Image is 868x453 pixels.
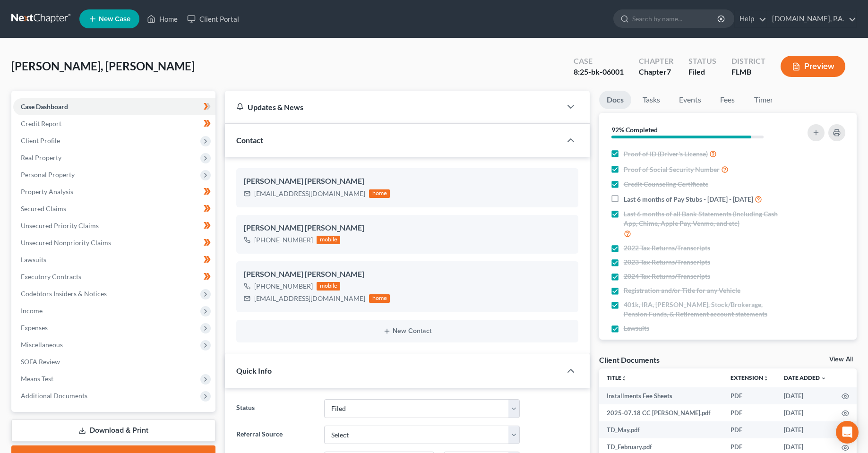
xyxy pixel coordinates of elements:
button: Preview [781,56,845,77]
a: Docs [599,91,631,109]
i: unfold_more [621,376,627,381]
div: Updates & News [236,102,550,112]
div: mobile [317,236,340,244]
label: Status [232,399,319,418]
td: PDF [723,421,776,438]
span: Proof of ID (Driver's License) [624,149,708,159]
div: Client Documents [599,355,660,365]
div: [PERSON_NAME] [PERSON_NAME] [244,222,570,234]
div: Chapter [639,56,673,67]
i: unfold_more [763,376,769,381]
div: Case [574,56,624,67]
div: District [731,56,765,67]
div: [PERSON_NAME] [PERSON_NAME] [244,176,570,187]
span: 2022 Tax Returns/Transcripts [624,243,710,253]
span: Expenses [21,324,48,332]
span: Unsecured Priority Claims [21,222,99,230]
div: mobile [317,282,340,291]
div: FLMB [731,67,765,77]
div: [PHONE_NUMBER] [254,235,313,245]
span: Additional Documents [21,392,87,400]
td: [DATE] [776,387,834,404]
label: Referral Source [232,426,319,444]
a: Case Dashboard [13,98,215,115]
i: expand_more [821,376,826,381]
div: 8:25-bk-06001 [574,67,624,77]
span: 2024 Tax Returns/Transcripts [624,272,710,281]
span: 7 [667,67,671,76]
td: TD_May.pdf [599,421,723,438]
span: Unsecured Nonpriority Claims [21,239,111,247]
span: Quick Info [236,366,272,375]
a: Download & Print [11,419,215,442]
span: Contact [236,136,263,145]
span: Bank Statements for TD Bank 6417 - Jan, Feb, Mar, Apr, [DATE] [624,338,784,357]
span: Case Dashboard [21,103,68,111]
span: Means Test [21,375,53,383]
button: New Contact [244,327,570,335]
td: [DATE] [776,404,834,421]
span: Lawsuits [624,324,649,333]
a: Timer [747,91,781,109]
a: Executory Contracts [13,268,215,285]
span: Income [21,307,43,315]
a: [DOMAIN_NAME], P.A. [767,10,856,27]
span: Registration and/or Title for any Vehicle [624,286,740,295]
td: 2025-07.18 CC [PERSON_NAME].pdf [599,404,723,421]
a: Secured Claims [13,200,215,217]
div: Open Intercom Messenger [836,421,859,444]
a: Unsecured Nonpriority Claims [13,234,215,251]
a: Property Analysis [13,183,215,200]
td: Installments Fee Sheets [599,387,723,404]
a: Titleunfold_more [607,374,627,381]
span: Client Profile [21,137,60,145]
span: Property Analysis [21,188,73,196]
span: Last 6 months of all Bank Statements (Including Cash App, Chime, Apple Pay, Venmo, and etc) [624,209,784,228]
td: PDF [723,387,776,404]
a: Home [142,10,182,27]
div: [PHONE_NUMBER] [254,282,313,291]
a: Extensionunfold_more [730,374,769,381]
a: Lawsuits [13,251,215,268]
div: [EMAIL_ADDRESS][DOMAIN_NAME] [254,189,365,198]
span: 401k, IRA, [PERSON_NAME], Stock/Brokerage, Pension Funds, & Retirement account statements [624,300,784,319]
a: SOFA Review [13,353,215,370]
span: Executory Contracts [21,273,81,281]
strong: 92% Completed [611,126,658,134]
td: [DATE] [776,421,834,438]
span: Credit Counseling Certificate [624,179,708,189]
span: Last 6 months of Pay Stubs - [DATE] - [DATE] [624,195,753,204]
td: PDF [723,404,776,421]
div: Chapter [639,67,673,77]
div: home [369,189,390,198]
a: Tasks [635,91,668,109]
div: home [369,294,390,303]
div: [EMAIL_ADDRESS][DOMAIN_NAME] [254,294,365,303]
a: Client Portal [182,10,244,27]
a: View All [829,356,853,363]
span: Lawsuits [21,256,46,264]
span: 2023 Tax Returns/Transcripts [624,257,710,267]
a: Fees [713,91,743,109]
a: Date Added expand_more [784,374,826,381]
span: [PERSON_NAME], [PERSON_NAME] [11,59,195,73]
div: Filed [688,67,716,77]
span: Proof of Social Security Number [624,165,720,174]
div: [PERSON_NAME] [PERSON_NAME] [244,269,570,280]
span: Secured Claims [21,205,66,213]
a: Credit Report [13,115,215,132]
input: Search by name... [632,10,719,27]
div: Status [688,56,716,67]
a: Events [671,91,709,109]
span: Miscellaneous [21,341,63,349]
span: Credit Report [21,120,61,128]
span: New Case [99,16,130,23]
span: Codebtors Insiders & Notices [21,290,107,298]
a: Unsecured Priority Claims [13,217,215,234]
span: SOFA Review [21,358,60,366]
span: Personal Property [21,171,75,179]
a: Help [735,10,766,27]
span: Real Property [21,154,61,162]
